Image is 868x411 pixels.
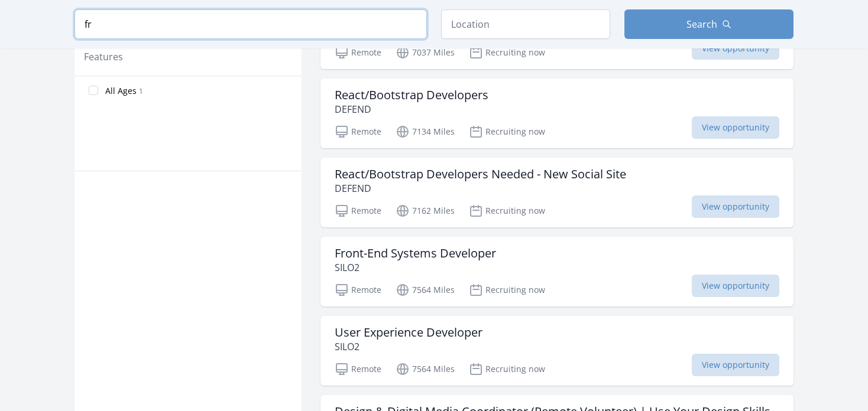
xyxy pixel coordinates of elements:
[692,275,779,297] span: View opportunity
[335,204,381,218] p: Remote
[335,181,626,195] p: DEFEND
[396,125,455,139] p: 7134 Miles
[469,283,545,297] p: Recruiting now
[396,283,455,297] p: 7564 Miles
[692,195,779,218] span: View opportunity
[624,9,793,39] button: Search
[139,86,143,96] span: 1
[335,260,496,275] p: SILO2
[335,167,626,181] h3: React/Bootstrap Developers Needed - New Social Site
[320,158,793,227] a: React/Bootstrap Developers Needed - New Social Site DEFEND Remote 7162 Miles Recruiting now View ...
[469,362,545,376] p: Recruiting now
[469,45,545,60] p: Recruiting now
[441,9,610,39] input: Location
[335,45,381,60] p: Remote
[89,86,98,95] input: All Ages 1
[686,17,717,31] span: Search
[335,340,482,354] p: SILO2
[396,204,455,218] p: 7162 Miles
[320,237,793,306] a: Front-End Systems Developer SILO2 Remote 7564 Miles Recruiting now View opportunity
[396,45,455,60] p: 7037 Miles
[469,125,545,139] p: Recruiting now
[335,125,381,139] p: Remote
[335,362,381,376] p: Remote
[396,362,455,376] p: 7564 Miles
[320,316,793,386] a: User Experience Developer SILO2 Remote 7564 Miles Recruiting now View opportunity
[692,354,779,376] span: View opportunity
[335,283,381,297] p: Remote
[692,116,779,139] span: View opportunity
[335,88,488,102] h3: React/Bootstrap Developers
[320,79,793,148] a: React/Bootstrap Developers DEFEND Remote 7134 Miles Recruiting now View opportunity
[335,246,496,260] h3: Front-End Systems Developer
[692,37,779,60] span: View opportunity
[335,102,488,116] p: DEFEND
[84,50,123,64] legend: Features
[469,204,545,218] p: Recruiting now
[335,325,482,340] h3: User Experience Developer
[105,85,137,97] span: All Ages
[75,9,427,39] input: Keyword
